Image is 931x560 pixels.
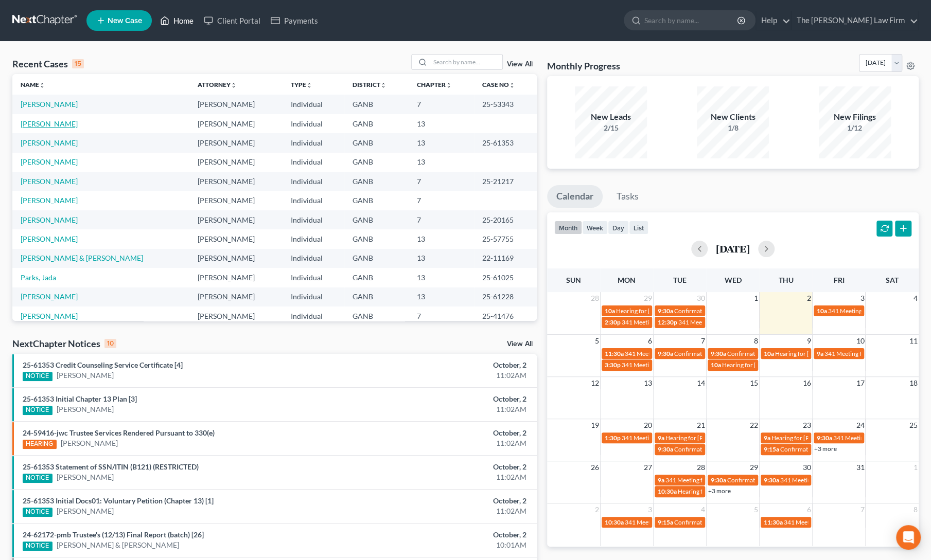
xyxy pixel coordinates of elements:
[674,307,792,315] span: Confirmation Hearing for [PERSON_NAME]
[547,60,620,72] h3: Monthly Progress
[908,419,919,431] span: 25
[708,487,731,495] a: +3 more
[824,350,917,357] span: 341 Meeting for [PERSON_NAME]
[21,81,45,88] a: Nameunfold_more
[509,82,515,88] i: unfold_more
[643,419,653,431] span: 20
[507,340,533,348] a: View All
[817,350,823,357] span: 9a
[855,419,865,431] span: 24
[189,306,283,326] td: [PERSON_NAME]
[409,268,474,287] td: 13
[665,434,746,442] span: Hearing for [PERSON_NAME]
[365,472,526,482] div: 11:02AM
[21,138,78,147] a: [PERSON_NAME]
[590,292,600,304] span: 28
[828,307,921,315] span: 341 Meeting for [PERSON_NAME]
[474,95,537,114] td: 25-53343
[764,434,770,442] span: 9a
[678,318,771,326] span: 341 Meeting for [PERSON_NAME]
[833,434,926,442] span: 341 Meeting for [PERSON_NAME]
[749,377,759,389] span: 15
[283,210,344,229] td: Individual
[189,210,283,229] td: [PERSON_NAME]
[779,276,794,284] span: Thu
[409,172,474,191] td: 7
[753,503,759,516] span: 5
[344,172,409,191] td: GANB
[474,287,537,306] td: 25-61228
[711,350,726,357] span: 9:30a
[72,59,84,68] div: 15
[380,82,387,88] i: unfold_more
[678,487,813,495] span: Hearing for [PERSON_NAME] & [PERSON_NAME]
[674,350,792,357] span: Confirmation Hearing for [PERSON_NAME]
[859,292,865,304] span: 3
[61,438,118,448] a: [PERSON_NAME]
[283,153,344,172] td: Individual
[23,462,199,471] a: 25-61353 Statement of SSN/ITIN (B121) (RESTRICTED)
[23,394,137,403] a: 25-61353 Initial Chapter 13 Plan [3]
[724,276,741,284] span: Wed
[711,476,726,484] span: 9:30a
[21,273,56,282] a: Parks, Jada
[189,249,283,268] td: [PERSON_NAME]
[417,81,452,88] a: Chapterunfold_more
[697,111,769,123] div: New Clients
[57,506,114,516] a: [PERSON_NAME]
[108,17,142,25] span: New Case
[21,177,78,186] a: [PERSON_NAME]
[547,185,603,208] a: Calendar
[291,81,312,88] a: Typeunfold_more
[409,287,474,306] td: 13
[23,474,52,483] div: NOTICE
[834,276,845,284] span: Fri
[802,461,812,474] span: 30
[727,350,900,357] span: Confirmation Hearing for [PERSON_NAME] & [PERSON_NAME]
[658,445,673,453] span: 9:30a
[283,249,344,268] td: Individual
[39,82,45,88] i: unfold_more
[365,506,526,516] div: 11:02AM
[12,337,116,350] div: NextChapter Notices
[189,95,283,114] td: [PERSON_NAME]
[674,518,792,526] span: Confirmation Hearing for [PERSON_NAME]
[802,377,812,389] span: 16
[665,476,758,484] span: 341 Meeting for [PERSON_NAME]
[806,503,812,516] span: 6
[409,153,474,172] td: 13
[658,518,673,526] span: 9:15a
[155,11,199,30] a: Home
[21,312,78,320] a: [PERSON_NAME]
[658,318,677,326] span: 12:30p
[622,361,714,369] span: 341 Meeting for [PERSON_NAME]
[658,350,673,357] span: 9:30a
[644,11,739,30] input: Search by name...
[409,306,474,326] td: 7
[409,229,474,248] td: 13
[23,508,52,517] div: NOTICE
[625,350,772,357] span: 341 Meeting for [PERSON_NAME] & [PERSON_NAME]
[590,419,600,431] span: 19
[696,292,706,304] span: 30
[817,434,832,442] span: 9:30a
[409,249,474,268] td: 13
[474,229,537,248] td: 25-57755
[344,229,409,248] td: GANB
[817,307,827,315] span: 10a
[283,133,344,152] td: Individual
[23,360,183,369] a: 25-61353 Credit Counseling Service Certificate [4]
[344,306,409,326] td: GANB
[474,268,537,287] td: 25-61025
[306,82,312,88] i: unfold_more
[57,472,114,482] a: [PERSON_NAME]
[23,541,52,551] div: NOTICE
[409,210,474,229] td: 7
[716,243,750,254] h2: [DATE]
[507,61,533,68] a: View All
[283,306,344,326] td: Individual
[643,461,653,474] span: 27
[855,377,865,389] span: 17
[673,276,687,284] span: Tue
[353,81,387,88] a: Districtunfold_more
